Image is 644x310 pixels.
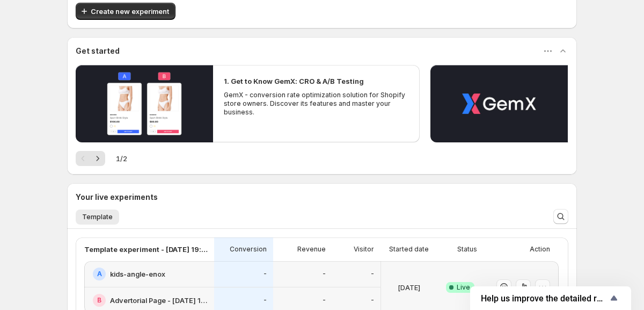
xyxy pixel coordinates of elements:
[457,283,470,292] span: Live
[297,245,326,254] p: Revenue
[110,269,165,279] h2: kids-angle-enox
[76,46,120,56] h3: Get started
[91,6,169,17] span: Create new experiment
[323,296,326,305] p: -
[90,151,105,166] button: Next
[224,76,364,86] h2: 1. Get to Know GemX: CRO & A/B Testing
[97,296,101,305] h2: B
[553,209,568,224] button: Search and filter results
[116,153,127,164] span: 1 / 2
[430,65,568,142] button: Play video
[481,293,608,304] span: Help us improve the detailed report for A/B campaigns
[457,245,477,254] p: Status
[264,270,267,278] p: -
[264,296,267,305] p: -
[371,296,374,305] p: -
[371,270,374,278] p: -
[398,282,420,293] p: [DATE]
[224,91,408,117] p: GemX - conversion rate optimization solution for Shopify store owners. Discover its features and ...
[76,192,158,203] h3: Your live experiments
[76,151,105,166] nav: Pagination
[97,270,102,278] h2: A
[110,295,208,306] h2: Advertorial Page - [DATE] 18:25:22
[230,245,267,254] p: Conversion
[76,65,213,142] button: Play video
[82,213,113,221] span: Template
[84,244,208,255] p: Template experiment - [DATE] 19:04:34
[76,3,175,20] button: Create new experiment
[389,245,429,254] p: Started date
[323,270,326,278] p: -
[530,245,550,254] p: Action
[354,245,374,254] p: Visitor
[481,292,620,305] button: Show survey - Help us improve the detailed report for A/B campaigns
